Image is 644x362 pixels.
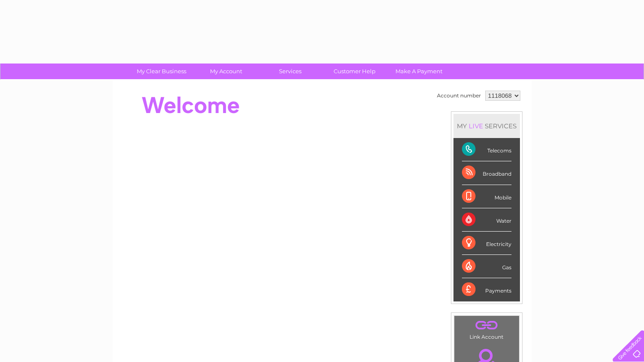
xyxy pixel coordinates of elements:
td: Account number [435,88,483,103]
div: Water [462,208,511,232]
div: Gas [462,255,511,278]
td: Link Account [454,315,520,342]
a: My Clear Business [127,64,196,79]
a: . [456,318,517,333]
div: LIVE [467,122,485,130]
div: Payments [462,278,511,301]
div: Mobile [462,185,511,208]
a: Make A Payment [384,64,454,79]
div: MY SERVICES [453,114,520,138]
a: My Account [191,64,261,79]
div: Electricity [462,232,511,255]
div: Broadband [462,161,511,185]
a: Services [255,64,325,79]
div: Telecoms [462,138,511,161]
a: Customer Help [320,64,390,79]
